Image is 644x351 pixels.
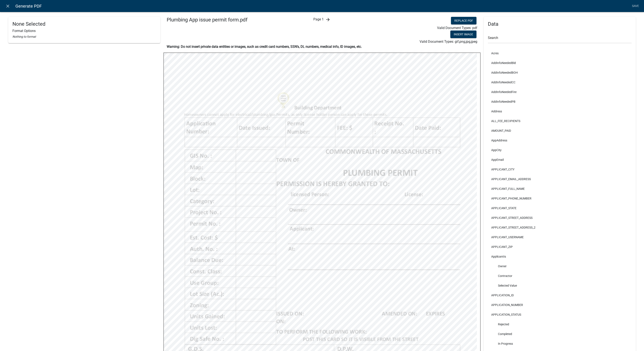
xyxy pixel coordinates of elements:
[313,17,324,21] span: Page 1
[420,40,477,44] span: Valid Document Types: gif,png,jpg,jpeg
[488,136,632,145] li: AppAddress
[488,281,632,290] li: Selected Value
[488,203,632,213] li: APPLICANT_STATE
[488,106,632,116] li: Address
[488,319,632,329] li: Rejected
[488,174,632,184] li: APPLICANT_EMAIL_ADDRESS
[15,2,42,10] span: Generate PDF
[488,97,632,106] li: AddInfoNeededPB
[167,17,266,23] h4: Plumbing App issue permit form.pdf
[488,232,632,242] li: APPLICANT_USERNAME
[488,223,632,232] li: APPLICANT_STREET_ADDRESS_2
[488,271,632,281] li: Contractor
[12,35,36,38] i: Nothing to format
[488,261,632,271] li: Owner
[325,17,330,22] i: arrow_forward
[488,145,632,155] li: AppCity
[488,252,632,261] li: ApplicantIs
[488,165,632,174] li: APPLICANT_CITY
[488,184,632,194] li: APPLICANT_FULL_NAME
[450,31,476,38] button: Insert Image
[488,310,632,319] li: APPLICATION_STATUS
[5,4,10,9] i: close
[488,87,632,97] li: AddInfoNeededFire
[488,329,632,339] li: Completed
[488,68,632,77] li: AddInfoNeededBOH
[12,21,156,27] h4: None Selected
[488,339,632,348] li: In Progress
[488,126,632,136] li: AMOUNT_PAID
[630,2,641,10] a: Save
[12,29,156,33] h6: Format Options
[488,58,632,68] li: AddInfoNeededBld
[488,194,632,203] li: APPLICANT_PHONE_NUMBER
[488,77,632,87] li: AddInfoNeededCC
[437,26,477,30] span: Valid Document Types: pdf
[488,290,632,300] li: APPLICATION_ID
[488,21,632,27] h4: Data
[488,213,632,223] li: APPLICANT_STREET_ADDRESS
[488,116,632,126] li: ALL_FEE_RECIPIENTS
[488,48,632,58] li: Acres
[451,17,476,24] button: Replace PDF
[488,300,632,310] li: APPLICATION_NUMBER
[488,242,632,252] li: APPLICANT_ZIP
[488,155,632,165] li: AppEmail
[167,44,477,49] p: Warning: Do not insert private data entities or images, such as credit card numbers, SSN’s, DL nu...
